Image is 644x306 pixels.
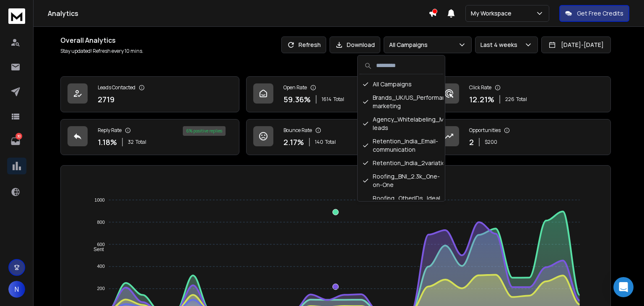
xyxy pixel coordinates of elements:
[469,127,501,134] p: Opportunities
[60,48,143,54] p: Stay updated! Refresh every 10 mins.
[8,281,25,298] span: N
[480,41,521,49] p: Last 4 weeks
[359,91,443,113] div: Brands_UK/US_Performance-marketing
[94,197,104,202] tspan: 1000
[283,84,307,91] p: Open Rate
[299,41,321,49] p: Refresh
[613,277,634,297] div: Open Intercom Messenger
[48,8,428,18] h1: Analytics
[325,139,336,145] span: Total
[283,136,304,148] p: 2.17 %
[128,139,134,145] span: 32
[322,96,332,103] span: 1614
[283,93,311,105] p: 59.36 %
[359,78,443,91] div: All Campaigns
[469,93,494,105] p: 12.21 %
[8,8,25,24] img: logo
[97,264,105,269] tspan: 400
[359,113,443,135] div: Agency_Whitelabeling_Manav_Apollo-leads
[359,156,443,170] div: Retention_India_2variation
[485,139,497,145] p: $ 200
[359,170,443,192] div: Roofing_BNI_2.3k_One-on-One
[183,126,226,136] div: 6 % positive replies
[98,127,122,134] p: Reply Rate
[315,139,323,145] span: 140
[87,246,104,252] span: Sent
[505,96,514,103] span: 226
[577,9,623,18] p: Get Free Credits
[469,136,474,148] p: 2
[97,220,105,225] tspan: 800
[97,286,105,291] tspan: 200
[541,36,611,53] button: [DATE]-[DATE]
[98,93,114,105] p: 2719
[516,96,527,103] span: Total
[97,242,105,247] tspan: 600
[359,192,443,213] div: Roofing_OtherIDs_Ideal_Process_Missingout-vs-competitor
[359,135,443,156] div: Retention_India_Email-communication
[469,84,491,91] p: Click Rate
[333,96,344,103] span: Total
[135,139,146,145] span: Total
[283,127,312,134] p: Bounce Rate
[347,41,375,49] p: Download
[471,9,515,18] p: My Workspace
[98,84,135,91] p: Leads Contacted
[98,136,117,148] p: 1.18 %
[389,41,431,49] p: All Campaigns
[16,133,22,140] p: 30
[60,35,143,45] h1: Overall Analytics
